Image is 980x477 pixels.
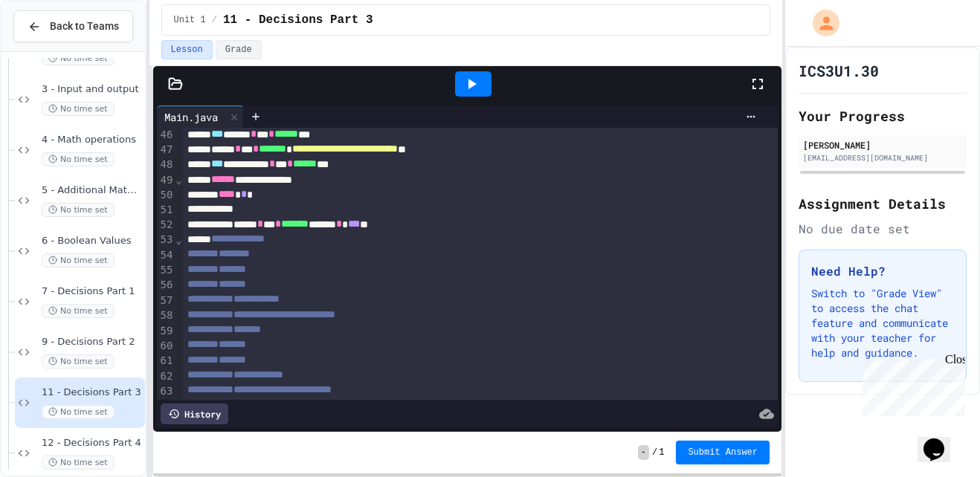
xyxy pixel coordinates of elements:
div: History [161,403,228,424]
span: Fold line [175,174,182,186]
span: No time set [42,152,115,166]
span: 11 - Decisions Part 3 [223,11,373,29]
span: No time set [42,203,115,217]
span: No time set [42,455,115,470]
div: 47 [157,143,175,158]
h2: Assignment Details [799,193,967,214]
div: Main.java [157,109,225,125]
span: 7 - Decisions Part 1 [42,285,142,298]
div: Chat with us now!Close [6,6,103,94]
span: 3 - Input and output [42,83,142,96]
div: 55 [157,263,175,278]
span: Unit 1 [174,14,206,26]
span: 9 - Decisions Part 2 [42,336,142,348]
div: 57 [157,293,175,308]
div: 54 [157,248,175,263]
span: / [212,14,217,26]
div: 52 [157,218,175,233]
button: Submit Answer [676,441,770,464]
span: 11 - Decisions Part 3 [42,386,142,399]
h2: Your Progress [799,106,967,126]
div: 61 [157,354,175,369]
span: No time set [42,405,115,419]
div: My Account [797,6,843,40]
div: 60 [157,339,175,354]
div: 53 [157,233,175,247]
span: 1 [659,447,664,458]
div: 56 [157,278,175,293]
div: 58 [157,308,175,323]
div: [PERSON_NAME] [803,138,962,152]
div: No due date set [799,220,967,238]
div: 49 [157,173,175,188]
span: 5 - Additional Math exercises [42,184,142,197]
span: 6 - Boolean Values [42,235,142,247]
div: 63 [157,384,175,399]
span: No time set [42,354,115,369]
div: 50 [157,188,175,203]
span: Back to Teams [50,19,119,34]
span: No time set [42,304,115,318]
div: 59 [157,324,175,339]
div: 51 [157,203,175,218]
span: Submit Answer [688,447,758,458]
button: Back to Teams [13,10,133,42]
h1: ICS3U1.30 [799,60,879,81]
div: 46 [157,128,175,143]
button: Lesson [161,40,213,59]
span: No time set [42,51,115,65]
span: - [638,445,649,460]
span: 12 - Decisions Part 4 [42,437,142,450]
div: [EMAIL_ADDRESS][DOMAIN_NAME] [803,152,962,163]
span: Fold line [175,234,182,246]
div: Main.java [157,106,244,128]
span: No time set [42,253,115,267]
button: Grade [216,40,262,59]
div: 64 [157,399,175,414]
h3: Need Help? [811,262,954,280]
span: No time set [42,102,115,116]
p: Switch to "Grade View" to access the chat feature and communicate with your teacher for help and ... [811,286,954,360]
span: 4 - Math operations [42,134,142,146]
div: 48 [157,158,175,172]
iframe: chat widget [918,418,965,462]
div: 62 [157,369,175,384]
iframe: chat widget [857,353,965,416]
span: / [652,447,657,458]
